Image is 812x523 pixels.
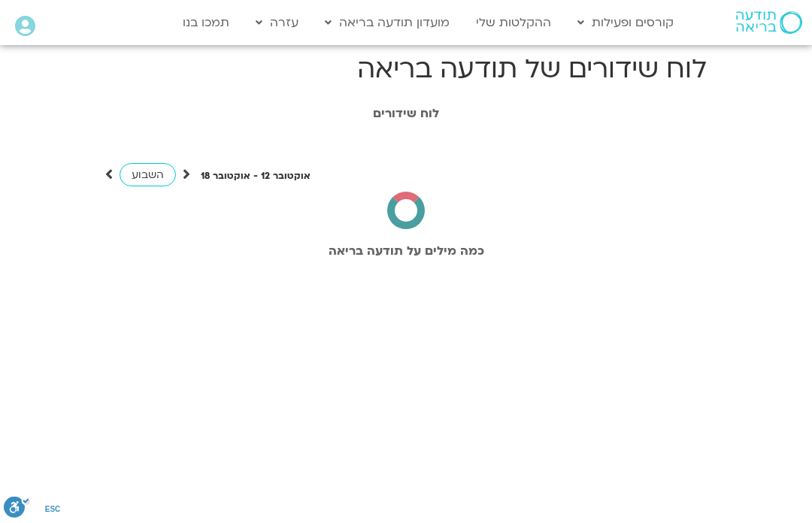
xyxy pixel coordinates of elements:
[120,163,176,186] a: השבוע
[175,8,237,37] a: תמכו בנו
[248,8,306,37] a: עזרה
[132,168,164,182] span: השבוע
[468,8,559,37] a: ההקלטות שלי
[8,107,804,120] h1: לוח שידורים
[570,8,681,37] a: קורסים ופעילות
[8,244,804,258] h2: כמה מילים על תודעה בריאה
[317,8,457,37] a: מועדון תודעה בריאה
[736,11,802,34] img: תודעה בריאה
[105,51,707,87] h1: לוח שידורים של תודעה בריאה
[201,168,311,184] p: אוקטובר 12 - אוקטובר 18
